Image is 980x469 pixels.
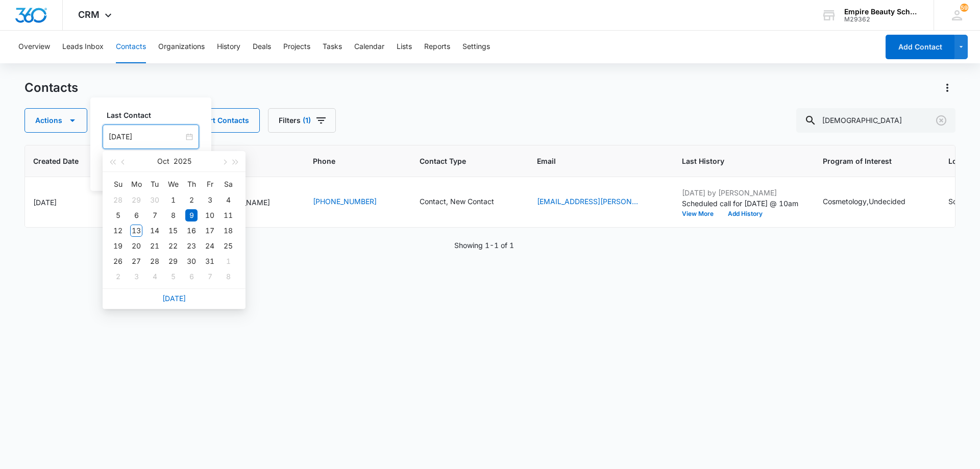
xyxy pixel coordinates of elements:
th: Su [109,176,127,192]
button: Clear [933,112,949,129]
div: 5 [112,209,124,221]
div: 25 [222,240,234,252]
div: 27 [130,255,142,267]
button: History [217,31,240,63]
td: 2025-11-04 [145,269,164,284]
td: 2025-10-12 [109,223,127,238]
td: 2025-11-07 [201,269,219,284]
div: 18 [222,225,234,237]
div: 6 [185,270,198,283]
button: Calendar [354,31,384,63]
button: Overview [18,31,50,63]
button: Settings [462,31,490,63]
div: 10 [204,209,216,221]
button: Contacts [116,31,146,63]
div: 3 [130,270,142,283]
div: Contact Type - Contact, New Contact - Select to Edit Field [420,196,512,208]
div: Program of Interest - Cosmetology,Undecided - Select to Edit Field [823,196,924,208]
div: 2 [112,270,124,283]
button: Lists [397,31,412,63]
div: notifications count [960,4,968,12]
button: Oct [157,151,169,171]
div: 22 [167,240,179,252]
span: Created Date [33,156,79,166]
div: 17 [204,225,216,237]
td: 2025-10-15 [164,223,182,238]
td: 2025-09-29 [127,192,145,208]
span: Last History [682,156,783,166]
span: Program of Interest [823,156,924,166]
td: 2025-10-17 [201,223,219,238]
td: 2025-10-19 [109,238,127,254]
div: 1 [222,255,234,267]
td: 2025-10-02 [182,192,201,208]
div: [DATE] [33,197,93,208]
span: Email [537,156,643,166]
td: 2025-10-01 [164,192,182,208]
div: account id [844,16,919,23]
div: 7 [204,270,216,283]
input: Search Contacts [796,108,955,133]
th: Fr [201,176,219,192]
div: 30 [185,255,198,267]
td: 2025-10-30 [182,254,201,269]
div: 7 [149,209,161,221]
div: 11 [222,209,234,221]
span: CRM [78,9,100,20]
div: 19 [112,240,124,252]
td: 2025-09-30 [145,192,164,208]
a: [PHONE_NUMBER] [313,196,377,207]
p: [DATE] by [PERSON_NAME] [682,187,798,198]
div: 9 [185,209,198,221]
div: account name [844,8,919,16]
td: 2025-10-14 [145,223,164,238]
div: 29 [167,255,179,267]
td: 2025-10-04 [219,192,237,208]
div: 8 [222,270,234,283]
div: 5 [167,270,179,283]
td: 2025-10-26 [109,254,127,269]
div: 26 [112,255,124,267]
label: Last Contact [107,110,203,120]
td: 2025-10-16 [182,223,201,238]
td: 2025-10-09 [182,208,201,223]
td: 2025-11-08 [219,269,237,284]
div: 3 [204,194,216,206]
div: 14 [149,225,161,237]
h1: Contacts [24,80,78,95]
th: Th [182,176,201,192]
div: 12 [112,225,124,237]
button: Add History [721,211,770,217]
div: 8 [167,209,179,221]
button: Leads Inbox [62,31,104,63]
div: Contact, New Contact [420,196,494,207]
td: 2025-10-08 [164,208,182,223]
td: 2025-11-03 [127,269,145,284]
button: 2025 [174,151,191,171]
div: 6 [130,209,142,221]
th: Tu [145,176,164,192]
div: 23 [185,240,198,252]
input: Oct 9, 2025 [109,131,184,142]
button: Import Contacts [167,108,260,133]
td: 2025-10-20 [127,238,145,254]
td: 2025-10-24 [201,238,219,254]
div: 4 [149,270,161,283]
td: 2025-11-06 [182,269,201,284]
button: Filters [268,108,336,133]
span: (1) [303,117,311,124]
p: Showing 1-1 of 1 [454,240,514,251]
td: 2025-11-01 [219,254,237,269]
td: 2025-10-21 [145,238,164,254]
button: Reports [424,31,450,63]
td: 2025-10-05 [109,208,127,223]
div: 2 [185,194,198,206]
a: [DATE] [162,294,186,303]
div: 21 [149,240,161,252]
div: 16 [185,225,198,237]
th: Sa [219,176,237,192]
td: 2025-10-27 [127,254,145,269]
td: 2025-10-18 [219,223,237,238]
td: 2025-10-23 [182,238,201,254]
td: 2025-10-07 [145,208,164,223]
